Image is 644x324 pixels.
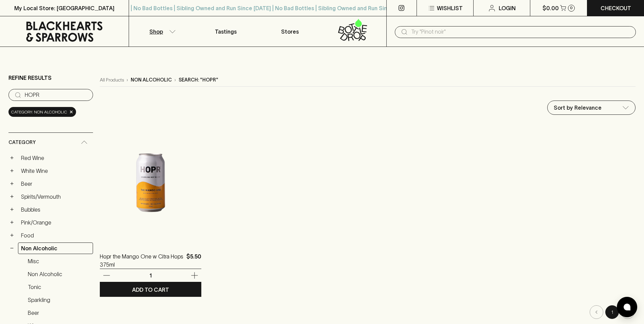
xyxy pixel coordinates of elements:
span: × [69,108,73,115]
a: Beer [18,178,93,190]
p: My Local Store: [GEOGRAPHIC_DATA] [14,4,114,12]
p: $5.50 [186,252,201,269]
nav: pagination navigation [100,305,636,319]
p: Stores [281,28,299,36]
button: page 1 [605,305,619,319]
button: ADD TO CART [100,283,202,296]
button: + [8,193,15,200]
p: Sort by Relevance [554,104,602,112]
button: + [8,219,15,226]
button: + [8,206,15,213]
a: White Wine [18,165,93,177]
button: + [8,232,15,239]
p: Refine Results [8,74,52,82]
div: Sort by Relevance [548,101,635,114]
p: › [174,76,176,84]
button: Shop [129,16,193,47]
p: Login [499,4,516,12]
a: Non Alcoholic [25,268,93,280]
button: + [8,180,15,187]
input: Try “Pinot noir” [25,90,88,101]
img: Hopr the Mango One w Citra Hops 375ml [100,123,202,242]
span: Category: non alcoholic [11,109,67,115]
button: + [8,167,15,174]
p: Shop [149,28,163,36]
button: − [8,245,15,252]
a: Tonic [25,281,93,293]
a: Non Alcoholic [18,242,93,254]
a: Red Wine [18,152,93,164]
a: Beer [25,307,93,319]
a: Food [18,230,93,241]
p: 0 [570,6,573,10]
a: Misc [25,255,93,267]
p: › [127,76,128,84]
span: Category [8,138,36,147]
a: Stores [258,16,322,47]
a: Hopr the Mango One w Citra Hops 375ml [100,252,184,269]
div: Category [8,133,93,152]
a: Pink/Orange [18,217,93,228]
a: All Products [100,76,124,84]
p: ADD TO CART [132,286,169,294]
p: non alcoholic [131,76,172,84]
button: + [8,155,15,161]
a: Bubbles [18,204,93,215]
p: Wishlist [437,4,463,12]
p: Checkout [601,4,631,12]
p: 1 [143,272,159,279]
p: Search: "HOPR" [179,76,218,84]
p: Tastings [215,28,237,36]
a: Spirits/Vermouth [18,191,93,202]
img: bubble-icon [624,304,630,310]
a: Tastings [194,16,258,47]
a: Sparkling [25,294,93,306]
input: Try "Pinot noir" [411,26,630,37]
p: $0.00 [542,4,559,12]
